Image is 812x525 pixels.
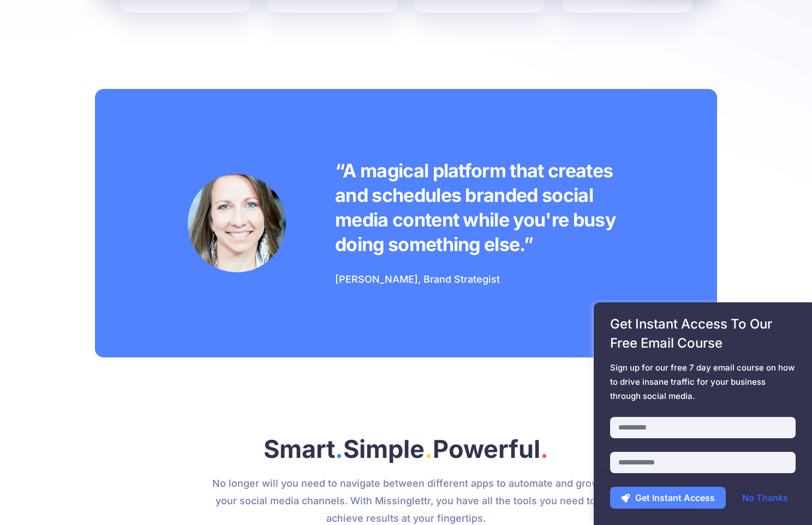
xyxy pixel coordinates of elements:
[188,174,286,272] img: Testimonial by Laura Stanik
[335,273,500,285] span: [PERSON_NAME], Brand Strategist
[106,434,706,464] h2: Smart Simple Powerful
[335,158,624,256] p: “A magical platform that creates and schedules branded social media content while you're busy doi...
[540,434,548,464] span: .
[425,434,433,464] span: .
[335,434,343,464] span: .
[731,487,799,509] a: No Thanks
[610,314,796,353] span: Get Instant Access To Our Free Email Course
[610,361,796,403] span: Sign up for our free 7 day email course on how to drive insane traffic for your business through ...
[610,487,726,509] button: Get Instant Access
